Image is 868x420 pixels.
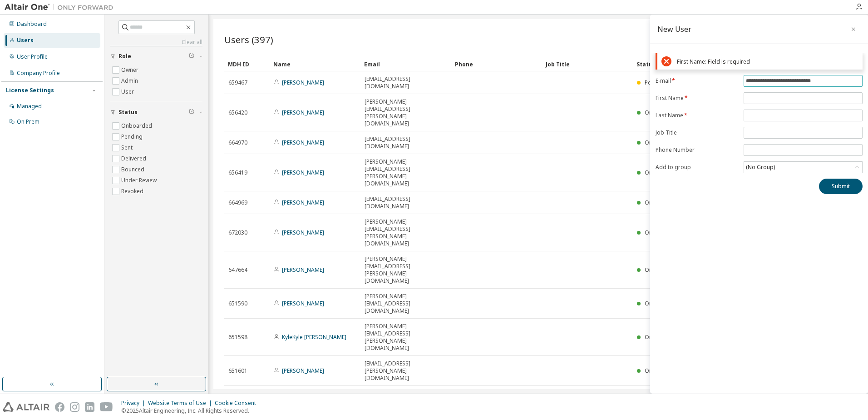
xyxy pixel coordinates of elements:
label: Phone Number [656,146,738,154]
a: [PERSON_NAME] [282,169,324,176]
img: altair_logo.svg [3,402,49,412]
label: E-mail [656,77,738,85]
span: Clear filter [189,109,194,116]
span: [EMAIL_ADDRESS][DOMAIN_NAME] [365,135,447,150]
div: Privacy [121,400,148,407]
a: [PERSON_NAME] [282,199,324,206]
span: [EMAIL_ADDRESS][DOMAIN_NAME] [365,75,447,90]
div: (No Group) [744,162,862,173]
span: 651590 [228,300,247,307]
span: Onboarded [645,300,676,307]
div: Website Terms of Use [148,400,215,407]
span: 647664 [228,266,247,274]
span: Clear filter [189,53,194,60]
a: [PERSON_NAME] [282,367,324,375]
label: Admin [121,75,140,86]
span: Onboarded [645,109,676,116]
label: Onboarded [121,120,154,131]
div: (No Group) [745,162,776,172]
label: Pending [121,131,144,142]
a: KyleKyle [PERSON_NAME] [282,333,346,341]
span: 672030 [228,229,247,236]
div: Users [17,37,34,44]
div: Status [636,57,805,71]
div: First Name: Field is required [677,58,858,65]
span: Users (397) [224,33,273,46]
button: Role [110,46,202,66]
span: Onboarded [645,333,676,341]
div: Cookie Consent [215,400,261,407]
span: Onboarded [645,169,676,176]
label: Delivered [121,153,148,164]
span: [PERSON_NAME][EMAIL_ADDRESS][PERSON_NAME][DOMAIN_NAME] [365,158,447,187]
span: Onboarded [645,139,676,146]
label: User [121,86,136,97]
a: Clear all [110,39,202,46]
span: 659467 [228,79,247,86]
span: Onboarded [645,199,676,206]
label: Revoked [121,186,145,197]
p: © 2025 Altair Engineering, Inc. All Rights Reserved. [121,407,261,415]
div: Company Profile [17,70,60,77]
a: [PERSON_NAME] [282,300,324,307]
img: youtube.svg [100,402,113,412]
span: [EMAIL_ADDRESS][PERSON_NAME][DOMAIN_NAME] [365,360,447,382]
div: On Prem [17,118,39,125]
span: 664970 [228,139,247,146]
span: Onboarded [645,367,676,375]
a: [PERSON_NAME] [282,139,324,146]
label: Bounced [121,164,146,175]
span: [PERSON_NAME][EMAIL_ADDRESS][PERSON_NAME][DOMAIN_NAME] [365,98,447,127]
img: instagram.svg [70,402,79,412]
label: Add to group [656,164,738,171]
span: [PERSON_NAME][EMAIL_ADDRESS][PERSON_NAME][DOMAIN_NAME] [365,218,447,247]
img: facebook.svg [55,402,64,412]
span: Pending [645,79,666,86]
a: [PERSON_NAME] [282,79,324,86]
div: User Profile [17,53,48,60]
span: Onboarded [645,229,676,236]
label: Owner [121,65,140,75]
div: Dashboard [17,20,47,28]
span: [PERSON_NAME][EMAIL_ADDRESS][PERSON_NAME][DOMAIN_NAME] [365,255,447,285]
span: 664969 [228,199,247,206]
button: Status [110,102,202,122]
a: [PERSON_NAME] [282,229,324,236]
a: [PERSON_NAME] [282,266,324,274]
div: Managed [17,103,42,110]
div: Phone [455,57,538,71]
span: 656420 [228,109,247,116]
a: [PERSON_NAME] [282,109,324,116]
span: Status [118,109,138,116]
label: Last Name [656,112,738,119]
img: Altair One [5,3,118,12]
span: Onboarded [645,266,676,274]
img: linkedin.svg [85,402,94,412]
label: Sent [121,142,134,153]
label: Under Review [121,175,158,186]
span: 651601 [228,367,247,375]
span: 651598 [228,334,247,341]
button: Submit [819,179,863,194]
span: [EMAIL_ADDRESS][DOMAIN_NAME] [365,195,447,210]
span: Role [118,53,131,60]
label: Job Title [656,129,738,136]
div: License Settings [6,87,54,94]
span: [PERSON_NAME][EMAIL_ADDRESS][PERSON_NAME][DOMAIN_NAME] [365,323,447,352]
div: MDH ID [228,57,266,71]
div: Name [273,57,357,71]
span: [PERSON_NAME][EMAIL_ADDRESS][DOMAIN_NAME] [365,293,447,315]
label: First Name [656,95,738,102]
div: New User [657,25,691,33]
div: Job Title [546,57,629,71]
span: 656419 [228,169,247,176]
div: Email [364,57,448,71]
